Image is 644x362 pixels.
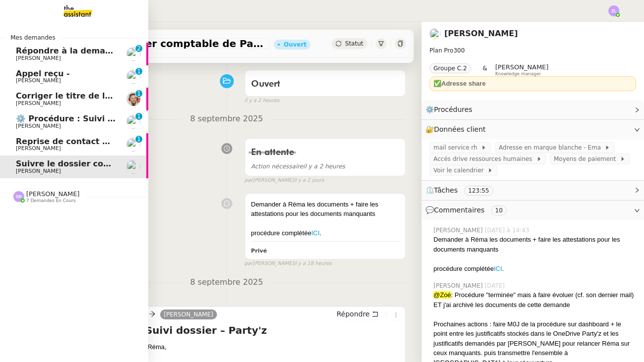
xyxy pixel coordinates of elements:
span: Adresse en marque blanche - Ema [499,143,604,153]
span: [DATE] [485,281,507,290]
div: 💬Commentaires 10 [422,201,644,220]
span: Ouvert [251,80,280,89]
span: 🔐 [426,124,490,135]
nz-badge-sup: 1 [135,113,142,120]
button: Répondre [333,309,382,319]
span: 8 septembre 2025 [182,112,271,126]
span: ⚙️ [426,104,477,115]
span: Action nécessaire [251,163,303,170]
span: [PERSON_NAME] [495,63,549,71]
nz-tag: 123:55 [464,186,493,196]
span: 💬 [426,206,511,214]
b: Privé [251,248,267,254]
span: @Zoé [433,291,451,299]
span: Répondre à la demande de [PERSON_NAME] [16,46,212,55]
span: il y a 2 heures [251,163,345,170]
span: [PERSON_NAME] [16,77,61,84]
p: 1 [137,68,141,77]
span: [PERSON_NAME] [16,168,61,174]
nz-badge-sup: 2 [135,45,142,52]
span: 8 septembre 2025 [182,276,271,289]
span: il y a 2 jours [294,176,324,185]
div: 🔐Données client [422,120,644,139]
span: Moyens de paiement [554,154,620,164]
img: users%2FrZ9hsAwvZndyAxvpJrwIinY54I42%2Favatar%2FChatGPT%20Image%201%20aou%CC%82t%202025%2C%2011_1... [429,28,440,39]
span: Corriger le titre de la conférence [16,91,163,101]
div: ✅ [433,79,632,89]
span: il y a 18 heures [294,259,332,268]
span: Données client [434,125,486,133]
nz-badge-sup: 1 [135,90,142,97]
nz-badge-sup: 1 [135,136,142,143]
span: [PERSON_NAME] [16,100,61,106]
span: [PERSON_NAME] [16,123,61,129]
small: [PERSON_NAME] [245,259,332,268]
span: En attente [251,148,294,157]
span: par [245,259,253,268]
div: Demander à Réma les documents + faire les attestations pour les documents manquants [433,235,636,254]
div: ⏲️Tâches 123:55 [422,181,644,200]
a: ICI [311,229,320,237]
span: par [245,176,253,185]
span: Appel reçu - [16,69,70,78]
nz-badge-sup: 1 [135,68,142,75]
span: Procédures [434,105,472,113]
img: users%2FN1HWBqkdOITPnBN8ULMyqXXfyLA2%2Favatar%2Fadcb4713-0587-417f-ba68-54684a640027 [127,70,140,84]
span: Reprise de contact des dossiers non suivis [16,137,206,146]
span: Suivre le dossier comptable de Party'z [51,39,266,49]
img: users%2FrZ9hsAwvZndyAxvpJrwIinY54I42%2Favatar%2FChatGPT%20Image%201%20aou%CC%82t%202025%2C%2011_1... [127,160,140,174]
span: [PERSON_NAME] [433,281,485,290]
span: Répondre [337,309,370,319]
div: Bonjour Réma, [124,342,401,352]
span: Tâches [434,186,458,194]
p: 1 [137,90,141,99]
app-user-label: Knowledge manager [495,63,549,76]
p: 1 [137,136,141,145]
div: Demander à Réma les documents + faire les attestations pour les documents manquants [251,200,399,219]
a: [PERSON_NAME] [444,29,518,38]
nz-tag: Groupe C.2 [429,63,471,73]
small: [PERSON_NAME] [245,176,324,185]
div: Ouvert [284,42,306,48]
img: users%2FrZ9hsAwvZndyAxvpJrwIinY54I42%2Favatar%2FChatGPT%20Image%201%20aou%CC%82t%202025%2C%2011_1... [127,115,140,129]
span: Mes demandes [4,33,61,43]
span: mail service rh [433,143,481,153]
div: ⚙️Procédures [422,100,644,119]
span: [PERSON_NAME] [26,190,80,198]
img: svg [13,191,24,202]
span: 300 [453,47,465,54]
span: Knowledge manager [495,71,541,77]
span: [PERSON_NAME] [16,145,61,152]
strong: Adresse share [441,80,486,87]
span: [PERSON_NAME] [433,226,485,235]
nz-tag: 10 [491,206,507,215]
span: il y a 2 heures [245,97,280,105]
a: [PERSON_NAME] [160,310,217,319]
p: 2 [137,45,141,54]
h4: Re: Suivi dossier – Party'z [124,323,401,337]
span: Commentaires [434,206,484,214]
span: & [483,63,487,76]
a: ICI [494,265,502,272]
span: Accés drive ressources humaines [433,154,536,164]
div: procédure complétée . [251,228,399,238]
span: Suivre le dossier comptable de Party'z [16,159,187,168]
img: svg [608,5,619,16]
img: users%2FLb8tVVcnxkNxES4cleXP4rKNCSJ2%2Favatar%2F2ff4be35-2167-49b6-8427-565bfd2dd78c [127,138,140,152]
span: [PERSON_NAME] [16,55,61,61]
span: 7 demandes en cours [26,198,76,204]
div: : Procédure "terminée" mais à faire évoluer (cf. son dernier mail) ET j'ai archivé les documents ... [433,290,636,310]
div: procédure complétée . [433,264,636,274]
span: Statut [345,40,363,47]
span: [DATE] à 14:43 [485,226,531,235]
img: 70aa4f02-4601-41a7-97d6-196d60f82c2f [127,92,140,106]
span: Voir le calendrier [433,165,487,175]
p: 1 [137,113,141,122]
span: ⏲️ [426,186,501,194]
img: users%2FC9SBsJ0duuaSgpQFj5LgoEX8n0o2%2Favatar%2Fec9d51b8-9413-4189-adfb-7be4d8c96a3c [127,47,140,61]
span: Plan Pro [429,47,453,54]
span: ⚙️ Procédure : Suivi des alternants - dynamique [16,114,230,123]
